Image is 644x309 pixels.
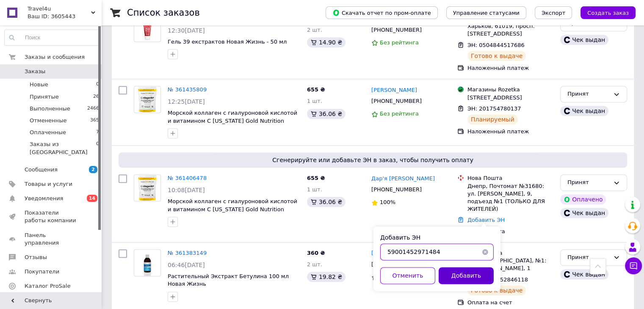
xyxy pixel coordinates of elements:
div: Чек выдан [560,208,608,218]
img: Фото товару [136,15,158,41]
img: Фото товару [138,86,157,113]
span: Без рейтинга [380,39,419,46]
span: 06:46[DATE] [168,262,205,268]
a: Фото товару [134,249,161,276]
span: 1 шт. [307,98,322,104]
button: Управление статусами [446,6,526,19]
a: [PERSON_NAME] [371,86,417,94]
span: Сгенерируйте или добавьте ЭН в заказ, чтобы получить оплату [122,156,624,164]
div: 36.06 ₴ [307,109,345,119]
a: № 361406478 [168,175,207,181]
div: Наложенный платеж [467,64,553,72]
span: 2 [89,166,97,173]
a: № 361383149 [168,250,207,256]
button: Экспорт [535,6,572,19]
div: [PHONE_NUMBER] [370,184,423,195]
div: Оплата на счет [467,299,553,306]
button: Создать заказ [580,6,636,19]
div: 19.82 ₴ [307,272,345,282]
a: Растительный Экстракт Бетулина 100 мл Новая Жизнь [168,273,289,287]
span: Оплаченные [30,129,66,136]
button: Скачать отчет по пром-оплате [326,6,438,19]
span: Показатели работы компании [25,209,78,224]
span: Заказы из [GEOGRAPHIC_DATA] [30,141,96,156]
span: 100% [380,199,395,205]
span: 365 [90,117,99,124]
div: Пром-оплата [467,228,553,235]
a: Добавить ЭН [467,217,505,223]
div: Готово к выдаче [467,51,526,61]
span: Управление статусами [453,10,520,16]
div: Принят [567,178,610,187]
a: Фото товару [134,86,161,113]
span: Каталог ProSale [25,282,70,290]
span: Сообщения [25,166,58,174]
span: ЭН: 201754780137 [467,105,521,112]
label: Добавить ЭН [380,234,420,241]
span: Принятые [30,93,59,101]
img: Фото товару [138,175,157,201]
span: Заказы [25,68,45,75]
div: Наложенный платеж [467,128,553,135]
a: Гель 39 екстрактов Новая Жизнь - 50 мл [168,39,287,45]
span: 12:30[DATE] [168,27,205,34]
div: [PHONE_NUMBER] [370,25,423,36]
button: Добавить [439,267,494,284]
input: Поиск [5,30,100,45]
button: Чат с покупателем [625,257,642,274]
span: Отзывы [25,254,47,261]
span: Скачать отчет по пром-оплате [332,9,431,17]
a: Дар'я [PERSON_NAME] [371,175,435,183]
div: [PHONE_NUMBER] [370,259,423,270]
span: Уведомления [25,195,63,202]
span: 2 шт. [307,27,322,33]
span: Выполненные [30,105,70,113]
div: Оплачено [560,194,606,204]
span: 2 шт. [307,261,322,268]
span: Панель управления [25,232,78,247]
div: [PHONE_NUMBER] [370,96,423,107]
span: 7 [96,129,99,136]
span: ЭН: 0504844517686 [467,42,525,48]
span: Покупатели [25,268,59,276]
div: Днепр, Почтомат №31680: ул. [PERSON_NAME], 9, подъезд №1 (ТОЛЬКО ДЛЯ ЖИТЕЛЕЙ) [467,182,553,213]
div: 36.06 ₴ [307,197,345,207]
button: Отменить [380,267,435,284]
span: 1 шт. [307,186,322,193]
div: Принят [567,253,610,262]
a: Морской коллаген с гиалуроновой кислотой и витамином С [US_STATE] Gold Nutrition Collagen UP, 206 г [168,110,297,132]
a: № 361435809 [168,86,207,93]
div: [STREET_ADDRESS] [467,94,553,102]
div: 14.90 ₴ [307,37,345,47]
div: с. [GEOGRAPHIC_DATA], №1: ул. [PERSON_NAME], 1 [467,257,553,272]
span: 655 ₴ [307,175,325,181]
div: Чек выдан [560,269,608,279]
a: [PERSON_NAME] [371,249,417,257]
h1: Список заказов [127,8,200,18]
button: Очистить [477,243,494,260]
a: Создать заказ [572,9,636,16]
span: 0 [96,141,99,156]
a: Фото товару [134,15,161,42]
div: Чек выдан [560,35,608,45]
span: 360 ₴ [307,250,325,256]
span: 10:08[DATE] [168,187,205,193]
div: Чек выдан [560,106,608,116]
span: Заказы и сообщения [25,53,85,61]
a: Морской коллаген с гиалуроновой кислотой и витамином С [US_STATE] Gold Nutrition Collagen UP, 206 г [168,198,297,220]
div: Планируемый [467,114,518,124]
img: Фото товару [137,250,158,276]
span: Создать заказ [587,10,629,16]
span: 655 ₴ [307,86,325,93]
span: Экспорт [542,10,565,16]
span: 12:25[DATE] [168,98,205,105]
a: Фото товару [134,174,161,201]
div: Принят [567,90,610,99]
div: Ваш ID: 3605443 [28,13,102,20]
span: Travel4u [28,5,91,13]
div: Нова Пошта [467,249,553,257]
span: 2466 [87,105,99,113]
